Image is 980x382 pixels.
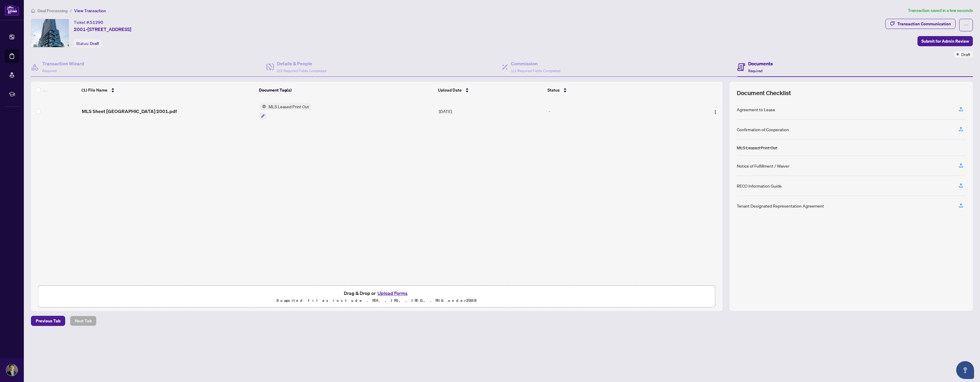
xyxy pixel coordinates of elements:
div: RECO Information Guide [737,183,782,189]
img: Logo [713,110,718,115]
span: (1) File Name [82,87,107,93]
div: Agreement to Lease [737,106,775,113]
div: - [549,108,681,115]
span: MLS Leased Print Out [266,103,311,110]
article: Transaction saved in a few seconds [908,7,973,14]
span: 2/2 Required Fields Completed [277,69,326,73]
span: Draft [961,51,970,58]
button: Previous Tab [31,316,65,326]
td: [DATE] [436,98,546,124]
span: ellipsis [964,23,968,27]
div: Notice of Fulfillment / Waiver [737,163,789,169]
div: Confirmation of Cooperation [737,126,789,133]
span: Status [547,87,560,93]
button: Submit for Admin Review [917,36,973,46]
span: 1/1 Required Fields Completed [511,69,560,73]
span: Document Checklist [737,89,791,97]
div: MLS Leased Print Out [737,144,777,151]
span: home [31,9,35,13]
h4: Commission [511,60,560,67]
button: Open asap [956,361,974,379]
div: Status: [74,39,102,47]
img: Status Icon [260,103,266,110]
span: Deal Processing [38,8,68,13]
p: Supported files include .PDF, .JPG, .JPEG, .PNG under 25 MB [42,297,711,304]
h4: Transaction Wizard [42,60,84,67]
span: 51290 [90,20,103,25]
span: Upload Date [438,87,462,93]
th: (1) File Name [79,82,257,98]
div: Tenant Designated Representation Agreement [737,202,824,209]
button: Status IconMLS Leased Print Out [260,103,311,119]
th: Document Tag(s) [257,82,436,98]
img: logo [5,4,19,16]
span: Required [42,69,57,73]
span: Required [748,69,762,73]
span: View Transaction [74,8,106,13]
button: Logo [711,106,720,116]
span: 2001-[STREET_ADDRESS] [74,26,131,33]
img: IMG-W12325219_1.jpg [31,19,69,47]
span: Submit for Admin Review [921,36,969,46]
img: Profile Icon [6,364,18,376]
div: Ticket #: [74,19,103,26]
button: Next Tab [70,316,96,326]
button: Upload Forms [376,289,409,297]
span: MLS Sheet [GEOGRAPHIC_DATA] 2001.pdf [82,108,177,115]
span: Drag & Drop orUpload FormsSupported files include .PDF, .JPG, .JPEG, .PNG under25MB [38,286,715,308]
button: Transaction Communication [885,19,956,29]
span: Previous Tab [36,316,60,326]
div: Transaction Communication [897,19,951,29]
th: Upload Date [436,82,545,98]
li: / [70,7,72,14]
th: Status [545,82,682,98]
span: Draft [90,41,99,46]
span: Drag & Drop or [344,289,409,297]
h4: Details & People [277,60,326,67]
h4: Documents [748,60,773,67]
